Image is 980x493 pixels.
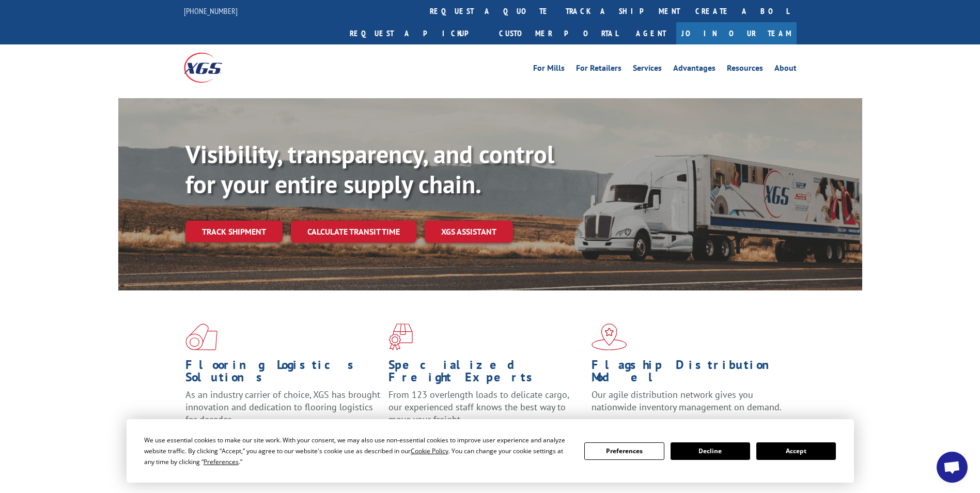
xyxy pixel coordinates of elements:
[633,64,662,75] a: Services
[144,435,572,467] div: We use essential cookies to make our site work. With your consent, we may also use non-essential ...
[592,359,787,389] h1: Flagship Distribution Model
[184,6,238,16] a: [PHONE_NUMBER]
[756,442,836,460] button: Accept
[592,323,627,350] img: xgs-icon-flagship-distribution-model-red
[411,446,448,455] span: Cookie Policy
[388,359,584,389] h1: Specialized Freight Experts
[185,138,554,200] b: Visibility, transparency, and control for your entire supply chain.
[673,64,715,75] a: Advantages
[185,221,283,242] a: Track shipment
[626,22,676,44] a: Agent
[388,389,584,435] p: From 123 overlength loads to delicate cargo, our experienced staff knows the best way to move you...
[127,419,854,483] div: Cookie Consent Prompt
[425,221,513,243] a: XGS ASSISTANT
[185,389,380,425] span: As an industry carrier of choice, XGS has brought innovation and dedication to flooring logistics...
[584,442,664,460] button: Preferences
[185,359,381,389] h1: Flooring Logistics Solutions
[592,389,782,413] span: Our agile distribution network gives you nationwide inventory management on demand.
[937,452,968,483] a: Open chat
[727,64,763,75] a: Resources
[676,22,797,44] a: Join Our Team
[576,64,621,75] a: For Retailers
[291,221,416,243] a: Calculate transit time
[388,323,413,350] img: xgs-icon-focused-on-flooring-red
[185,323,217,350] img: xgs-icon-total-supply-chain-intelligence-red
[671,442,750,460] button: Decline
[491,22,626,44] a: Customer Portal
[774,64,797,75] a: About
[342,22,491,44] a: Request a pickup
[204,457,239,466] span: Preferences
[533,64,565,75] a: For Mills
